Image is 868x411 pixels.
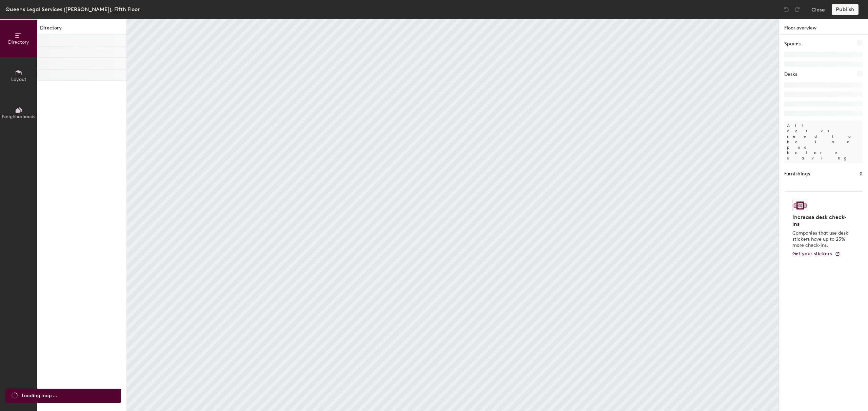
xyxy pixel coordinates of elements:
[2,114,35,120] span: Neighborhoods
[792,251,832,257] span: Get your stickers
[792,214,850,228] h4: Increase desk check-ins
[779,19,868,35] h1: Floor overview
[811,4,825,15] button: Close
[783,6,790,13] img: Undo
[784,170,810,178] h1: Furnishings
[784,40,801,48] h1: Spaces
[5,5,140,14] div: Queens Legal Services ([PERSON_NAME]), Fifth Floor
[792,251,840,257] a: Get your stickers
[11,77,26,82] span: Layout
[792,230,850,248] p: Companies that use desk stickers have up to 25% more check-ins.
[37,24,126,35] h1: Directory
[784,71,797,78] h1: Desks
[860,170,863,178] h1: 0
[8,39,29,45] span: Directory
[794,6,801,13] img: Redo
[22,392,57,399] span: Loading map ...
[784,120,863,164] p: All desks need to be in a pod before saving
[792,200,808,211] img: Sticker logo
